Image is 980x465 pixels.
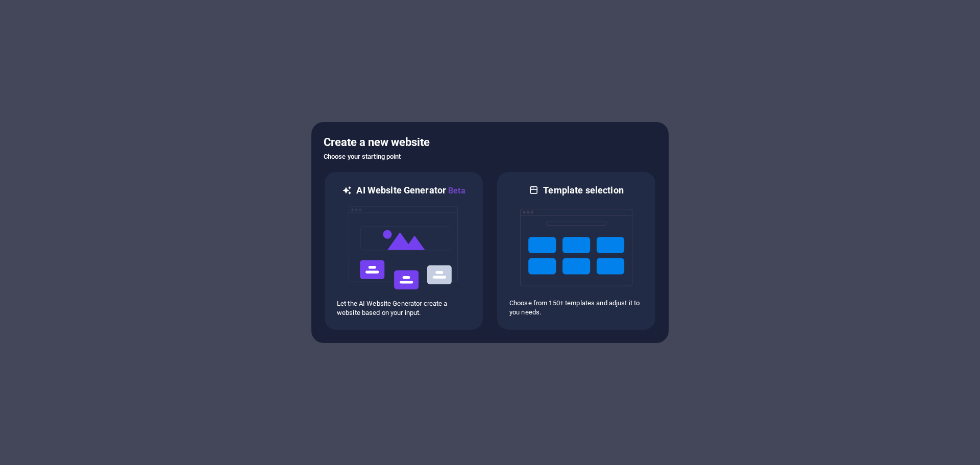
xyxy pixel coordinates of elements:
[509,299,643,317] p: Choose from 150+ templates and adjust it to you needs.
[446,186,465,195] span: Beta
[356,184,465,197] h6: AI Website Generator
[543,184,623,197] h6: Template selection
[324,134,656,151] h5: Create a new website
[324,171,484,331] div: AI Website GeneratorBetaaiLet the AI Website Generator create a website based on your input.
[337,299,471,317] p: Let the AI Website Generator create a website based on your input.
[496,171,656,331] div: Template selectionChoose from 150+ templates and adjust it to you needs.
[348,197,460,299] img: ai
[324,151,656,163] h6: Choose your starting point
